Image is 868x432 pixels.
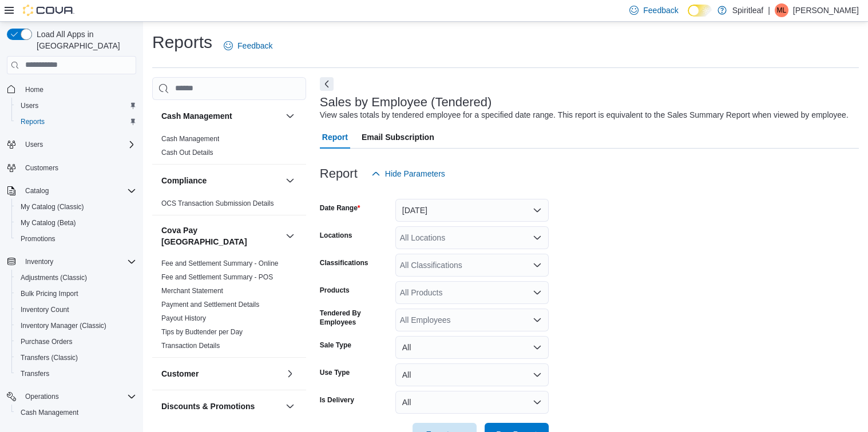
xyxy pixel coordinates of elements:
span: Promotions [21,234,56,243]
button: Open list of options [533,288,542,297]
span: Home [25,85,43,94]
button: [DATE] [395,199,549,222]
span: Users [21,138,136,151]
span: Feedback [237,40,272,51]
a: Customers [21,161,63,175]
span: Purchase Orders [16,335,136,349]
button: Operations [2,389,141,405]
span: Adjustments (Classic) [21,273,87,282]
a: Transaction Details [161,342,220,350]
a: My Catalog (Classic) [16,200,89,214]
button: Open list of options [533,315,542,325]
span: Catalog [21,184,136,198]
a: Home [21,83,48,97]
span: Merchant Statement [161,286,223,295]
span: Report [322,126,348,149]
span: Payout History [161,314,206,323]
button: Next [320,77,334,91]
h3: Cova Pay [GEOGRAPHIC_DATA] [161,225,281,247]
span: Customers [21,161,136,175]
button: All [395,336,549,359]
span: Cash Management [161,134,219,143]
a: Transfers (Classic) [16,351,82,365]
button: My Catalog (Beta) [11,215,141,231]
span: Inventory Count [21,305,69,314]
span: Cash Out Details [161,148,213,157]
span: My Catalog (Beta) [21,218,76,227]
span: Catalog [25,186,49,195]
div: Cova Pay [GEOGRAPHIC_DATA] [152,257,306,357]
span: Payment and Settlement Details [161,300,259,309]
a: Promotions [16,232,60,246]
span: ML [777,3,787,17]
a: Cash Management [16,406,83,419]
a: Reports [16,115,49,129]
button: Compliance [283,174,297,187]
a: Adjustments (Classic) [16,271,92,285]
button: Cash Management [161,110,281,122]
button: Reports [11,114,141,130]
div: Compliance [152,197,306,215]
button: Inventory Count [11,302,141,318]
button: Users [2,137,141,153]
button: Cova Pay [GEOGRAPHIC_DATA] [283,229,297,243]
div: View sales totals by tendered employee for a specified date range. This report is equivalent to t... [320,109,849,121]
h3: Report [320,167,358,181]
a: Purchase Orders [16,335,77,349]
span: Load All Apps in [GEOGRAPHIC_DATA] [32,29,136,51]
button: Transfers (Classic) [11,350,141,366]
label: Tendered By Employees [320,309,391,327]
button: Catalog [21,184,53,198]
button: Inventory Manager (Classic) [11,318,141,334]
a: Cash Management [161,135,219,143]
button: Transfers [11,366,141,382]
a: Inventory Count [16,303,74,317]
span: Reports [16,115,136,129]
button: Open list of options [533,233,542,242]
span: Bulk Pricing Import [21,289,78,298]
span: Transfers [21,369,49,378]
span: Transfers (Classic) [16,351,136,365]
span: Bulk Pricing Import [16,287,136,301]
a: Payment and Settlement Details [161,301,259,309]
button: Customer [161,368,281,379]
a: Transfers [16,367,54,381]
div: Cash Management [152,132,306,164]
p: | [768,3,770,17]
button: Discounts & Promotions [161,401,281,412]
h3: Compliance [161,175,207,186]
button: Bulk Pricing Import [11,286,141,302]
h3: Customer [161,368,199,379]
label: Is Delivery [320,395,354,405]
span: Cash Management [21,408,78,417]
a: Bulk Pricing Import [16,287,83,301]
button: Catalog [2,183,141,199]
label: Date Range [320,203,360,213]
h3: Discounts & Promotions [161,401,255,412]
a: Fee and Settlement Summary - POS [161,273,273,281]
label: Sale Type [320,341,351,350]
button: Customer [283,367,297,381]
button: Cash Management [283,109,297,123]
span: Tips by Budtender per Day [161,327,243,337]
button: Adjustments (Classic) [11,270,141,286]
span: Users [25,140,43,149]
div: Malcolm L [775,3,788,17]
span: Home [21,82,136,97]
span: Email Subscription [362,126,434,149]
button: Users [21,138,47,151]
label: Products [320,286,350,295]
span: Fee and Settlement Summary - Online [161,259,279,268]
p: Spiritleaf [732,3,763,17]
span: Purchase Orders [21,337,73,346]
span: Cash Management [16,406,136,419]
span: Reports [21,117,45,126]
span: Adjustments (Classic) [16,271,136,285]
a: Merchant Statement [161,287,223,295]
button: Discounts & Promotions [283,399,297,413]
span: Fee and Settlement Summary - POS [161,273,273,282]
button: All [395,391,549,414]
span: Inventory [25,257,53,266]
label: Classifications [320,258,368,267]
button: My Catalog (Classic) [11,199,141,215]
